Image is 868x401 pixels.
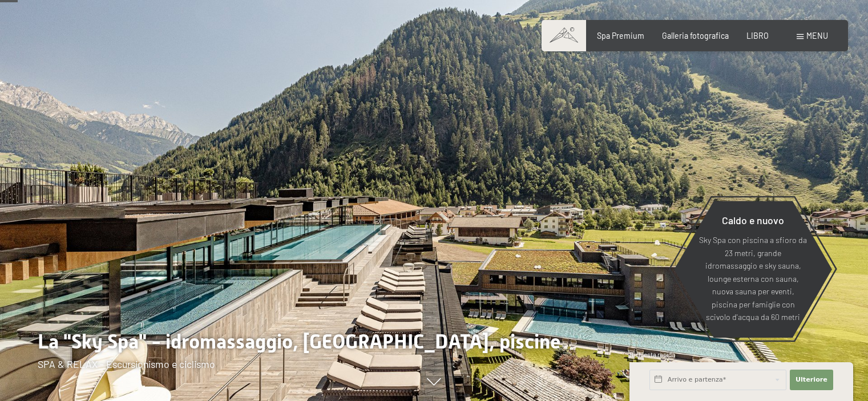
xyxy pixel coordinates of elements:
[597,31,644,40] a: Spa Premium
[806,31,828,40] font: menu
[746,31,769,40] a: LIBRO
[699,235,807,322] font: Sky Spa con piscina a sfioro da 23 metri, grande idromassaggio e sky sauna, lounge esterna con sa...
[662,31,729,40] a: Galleria fotografica
[629,351,675,358] font: Richiesta rapida
[673,200,833,338] a: Caldo e nuovo Sky Spa con piscina a sfioro da 23 metri, grande idromassaggio e sky sauna, lounge ...
[722,214,784,226] font: Caldo e nuovo
[796,376,827,383] font: Ulteriore
[790,370,833,390] button: Ulteriore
